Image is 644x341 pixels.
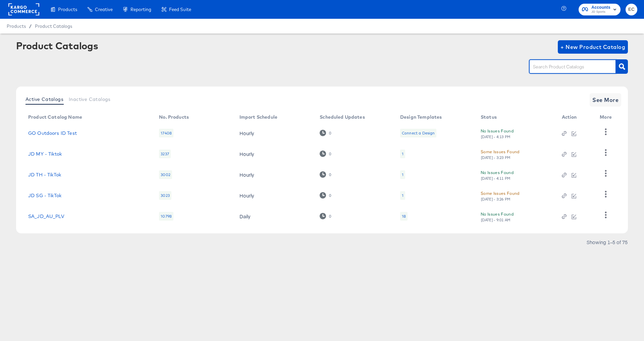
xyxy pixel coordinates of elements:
div: 0 [329,172,331,177]
div: 0 [320,213,331,219]
td: Hourly [234,144,314,164]
button: Some Issues Found[DATE] - 3:23 PM [481,148,520,160]
div: 0 [320,130,331,136]
a: JD MY - Tiktok [28,151,62,157]
th: Status [475,112,556,123]
div: [DATE] - 3:26 PM [481,197,511,202]
div: No. Products [159,114,189,120]
button: EC [626,4,637,15]
div: 0 [329,152,331,156]
div: Some Issues Found [481,148,520,155]
th: More [594,112,620,123]
div: 17408 [159,129,173,137]
div: Some Issues Found [481,190,520,197]
div: Connect a Design [400,129,436,137]
div: 0 [329,193,331,198]
button: + New Product Catalog [558,40,628,54]
span: Reporting [130,7,151,12]
div: 3002 [159,170,172,179]
a: JD SG - TikTok [28,193,61,198]
div: Product Catalog Name [28,114,82,120]
div: [DATE] - 3:23 PM [481,155,511,160]
td: Hourly [234,123,314,144]
a: JD TH - TikTok [28,172,61,177]
a: GO Outdoors ID Test [28,130,77,136]
div: 18 [402,214,406,219]
div: 1 [400,170,405,179]
button: Some Issues Found[DATE] - 3:26 PM [481,190,520,202]
input: Search Product Catalogs [532,63,603,71]
td: Daily [234,206,314,227]
a: SA_JD_AU_PLV [28,214,64,219]
div: Product Catalogs [16,40,98,51]
span: Active Catalogs [25,97,63,102]
div: Import Schedule [239,114,277,120]
div: 1 [400,191,405,200]
div: 0 [320,151,331,157]
div: 0 [329,214,331,219]
div: 18 [400,212,408,221]
button: See More [590,93,621,107]
div: Showing 1–5 of 75 [586,240,628,244]
div: 3237 [159,150,171,158]
span: JD Sports [591,9,610,15]
th: Action [556,112,595,123]
div: Design Templates [400,114,442,120]
td: Hourly [234,164,314,185]
span: EC [628,6,635,13]
span: Accounts [591,4,610,11]
div: 1 [400,150,405,158]
span: Creative [95,7,113,12]
div: Connect a Design [402,130,435,136]
span: Products [7,23,26,29]
span: + New Product Catalog [560,42,625,52]
span: / [26,23,35,29]
div: 1 [402,172,404,177]
a: Product Catalogs [35,23,72,29]
div: Scheduled Updates [320,114,365,120]
div: 1 [402,193,404,198]
span: See More [592,95,619,105]
td: Hourly [234,185,314,206]
span: Products [58,7,77,12]
span: Feed Suite [169,7,191,12]
button: AccountsJD Sports [579,4,621,15]
div: 3023 [159,191,171,200]
span: Inactive Catalogs [69,97,111,102]
div: 1 [402,151,404,157]
div: 0 [320,192,331,198]
div: 10798 [159,212,173,221]
div: 0 [329,131,331,135]
div: 0 [320,171,331,178]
